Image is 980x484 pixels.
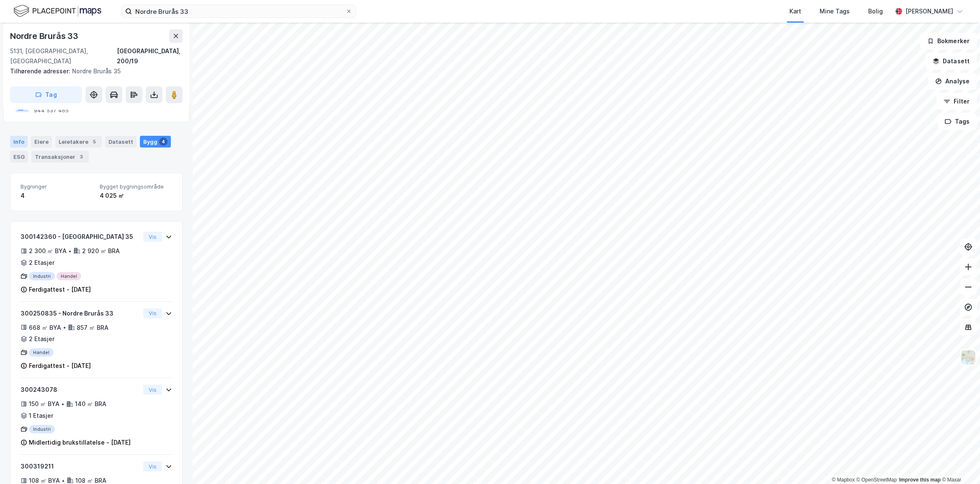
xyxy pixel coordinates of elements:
a: Mapbox [832,477,855,483]
button: Tag [10,86,82,103]
div: 150 ㎡ BYA [29,399,59,409]
button: Analyse [928,73,977,90]
button: Datasett [926,53,977,70]
div: 5 [90,137,98,146]
div: [PERSON_NAME] [905,6,953,16]
div: • [68,248,72,254]
input: Søk på adresse, matrikkel, gårdeiere, leietakere eller personer [132,5,346,18]
button: Bokmerker [920,33,977,49]
div: 300250835 - Nordre Brurås 33 [21,308,140,318]
div: Bygg [140,136,171,148]
div: 2 300 ㎡ BYA [29,246,67,256]
img: logo.f888ab2527a4732fd821a326f86c7f29.svg [13,4,101,18]
div: Bolig [868,6,883,16]
div: Nordre Brurås 35 [10,66,176,76]
div: 3 [77,153,85,161]
div: 300243078 [21,385,140,395]
div: 2 920 ㎡ BRA [82,246,120,256]
div: Leietakere [55,136,102,148]
div: Datasett [105,136,137,148]
div: 944 537 465 [34,107,69,114]
div: Eiere [31,136,52,148]
div: ESG [10,151,28,163]
div: Info [10,136,28,148]
div: Ferdigattest - [DATE] [29,361,91,371]
div: • [62,477,65,484]
div: 1 Etasjer [29,411,53,421]
button: Vis [143,385,162,395]
div: 857 ㎡ BRA [77,323,108,333]
div: 5131, [GEOGRAPHIC_DATA], [GEOGRAPHIC_DATA] [10,46,117,66]
div: Transaksjoner [31,151,89,163]
div: Kart [789,6,801,16]
button: Vis [143,308,162,318]
button: Vis [143,232,162,242]
span: Bygninger [21,183,93,190]
div: Ferdigattest - [DATE] [29,285,91,295]
div: • [61,401,64,407]
div: Nordre Brurås 33 [10,29,80,43]
div: 2 Etasjer [29,334,54,344]
div: Mine Tags [820,6,850,16]
div: 4 [21,191,93,201]
span: Tilhørende adresser: [10,67,72,75]
button: Vis [143,461,162,471]
div: 140 ㎡ BRA [75,399,106,409]
div: 300142360 - [GEOGRAPHIC_DATA] 35 [21,232,140,242]
button: Tags [938,113,977,130]
div: 4 025 ㎡ [100,191,172,201]
div: 4 [159,137,168,146]
div: 668 ㎡ BYA [29,323,61,333]
div: Midlertidig brukstillatelse - [DATE] [29,437,131,448]
span: Bygget bygningsområde [100,183,172,190]
img: Z [960,349,976,365]
iframe: Chat Widget [938,444,980,484]
div: 300319211 [21,461,140,471]
button: Filter [936,93,977,110]
div: 2 Etasjer [29,258,54,268]
div: [GEOGRAPHIC_DATA], 200/19 [117,46,183,66]
div: Kontrollprogram for chat [938,444,980,484]
a: Improve this map [899,477,941,483]
a: OpenStreetMap [856,477,897,483]
div: • [63,324,66,331]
